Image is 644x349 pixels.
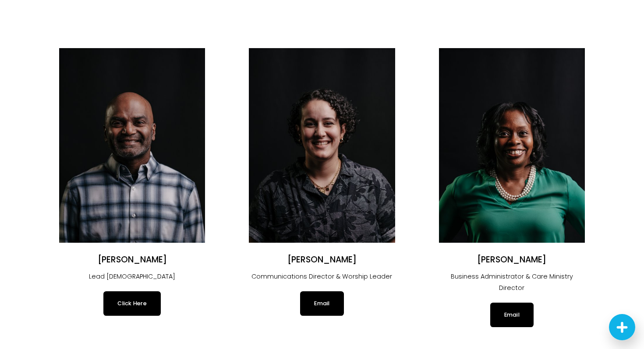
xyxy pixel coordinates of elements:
a: Email [300,291,343,316]
h2: [PERSON_NAME] [439,255,585,265]
p: Lead [DEMOGRAPHIC_DATA] [59,271,205,283]
p: Business Administrator & Care Ministry Director [439,271,585,294]
h2: [PERSON_NAME] [249,255,395,265]
h2: [PERSON_NAME] [59,255,205,265]
a: Email [490,303,534,327]
img: Angélica Smith [249,48,395,243]
a: Click Here [103,291,161,316]
p: Communications Director & Worship Leader [249,271,395,283]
